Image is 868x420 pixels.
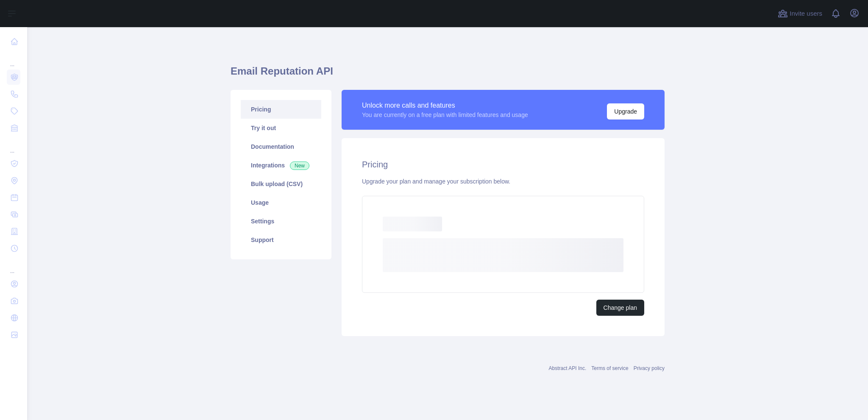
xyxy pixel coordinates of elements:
button: Change plan [596,300,644,316]
div: Unlock more calls and features [362,100,528,111]
a: Pricing [241,100,321,119]
a: Documentation [241,137,321,156]
a: Integrations New [241,156,321,175]
h2: Pricing [362,159,644,170]
button: Invite users [776,7,824,20]
a: Bulk upload (CSV) [241,175,321,193]
div: ... [7,51,20,68]
h1: Email Reputation API [231,64,665,85]
div: ... [7,137,20,154]
a: Terms of service [591,365,628,371]
a: Support [241,231,321,249]
a: Settings [241,212,321,231]
a: Try it out [241,119,321,137]
a: Abstract API Inc. [549,365,587,371]
span: New [290,161,309,170]
div: ... [7,258,20,275]
div: You are currently on a free plan with limited features and usage [362,111,528,119]
div: Upgrade your plan and manage your subscription below. [362,177,644,186]
button: Upgrade [607,103,644,120]
a: Privacy policy [634,365,665,371]
span: Invite users [790,9,822,19]
a: Usage [241,193,321,212]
